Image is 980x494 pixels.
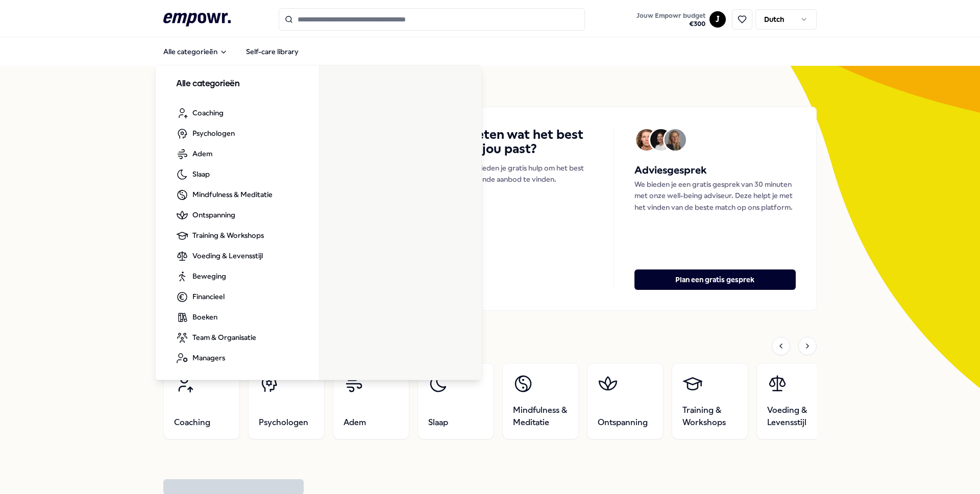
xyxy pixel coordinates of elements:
[682,404,738,429] span: Training & Workshops
[502,363,579,439] a: Mindfulness & Meditatie
[428,416,448,429] span: Slaap
[665,129,686,151] img: Avatar
[598,416,648,429] span: Ontspanning
[767,404,822,429] span: Voeding & Levensstijl
[650,129,672,151] img: Avatar
[344,416,366,429] span: Adem
[709,11,726,28] button: J
[634,10,707,30] button: Jouw Empowr budget€300
[636,20,705,28] span: € 300
[587,363,664,439] a: Ontspanning
[259,416,308,429] span: Psychologen
[279,8,585,31] input: Search for products, categories or subcategories
[155,41,236,62] button: Alle categorieën
[464,162,593,185] p: We bieden je gratis hulp om het best passende aanbod te vinden.
[513,404,568,429] span: Mindfulness & Meditatie
[248,363,325,439] a: Psychologen
[672,363,748,439] a: Training & Workshops
[418,363,494,439] a: Slaap
[333,363,409,439] a: Adem
[174,416,210,429] span: Coaching
[634,162,796,179] h5: Adviesgesprek
[636,12,705,20] span: Jouw Empowr budget
[464,128,593,156] h4: Weten wat het best bij jou past?
[163,363,240,439] a: Coaching
[238,41,307,62] a: Self-care library
[632,9,709,30] a: Jouw Empowr budget€300
[634,269,796,290] button: Plan een gratis gesprek
[634,179,796,213] p: We bieden je een gratis gesprek van 30 minuten met onze well-being adviseur. Deze helpt je met he...
[756,363,833,439] a: Voeding & Levensstijl
[155,41,307,62] nav: Main
[636,129,657,151] img: Avatar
